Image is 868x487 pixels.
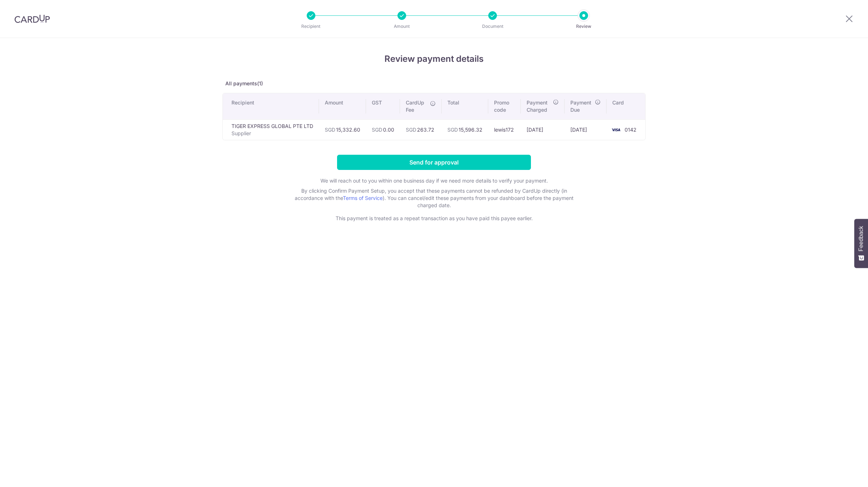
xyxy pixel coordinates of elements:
td: 0.00 [366,119,400,140]
td: 15,332.60 [319,119,366,140]
td: TIGER EXPRESS GLOBAL PTE LTD [223,119,319,140]
td: [DATE] [521,119,565,140]
td: 15,596.32 [442,119,488,140]
p: We will reach out to you within one business day if we need more details to verify your payment. [289,177,579,184]
img: <span class="translation_missing" title="translation missing: en.account_steps.new_confirm_form.b... [609,125,623,134]
h4: Review payment details [222,52,646,65]
span: Feedback [858,226,864,251]
input: Send for approval [337,155,531,170]
th: Amount [319,93,366,119]
th: Total [442,93,488,119]
th: Recipient [223,93,319,119]
span: SGD [447,127,458,133]
p: This payment is treated as a repeat transaction as you have paid this payee earlier. [289,215,579,222]
span: SGD [372,127,382,133]
td: [DATE] [565,119,607,140]
p: Recipient [284,23,338,30]
p: Supplier [231,130,313,137]
span: Payment Due [570,99,593,114]
button: Feedback - Show survey [854,219,868,268]
td: lewis172 [488,119,521,140]
p: Review [557,23,610,30]
td: 263.72 [400,119,442,140]
th: GST [366,93,400,119]
span: Payment Charged [527,99,551,114]
p: All payments(1) [222,80,646,87]
iframe: Opens a widget where you can find more information [822,465,861,483]
th: Promo code [488,93,521,119]
p: By clicking Confirm Payment Setup, you accept that these payments cannot be refunded by CardUp di... [289,187,579,209]
img: CardUp [14,14,50,23]
span: 0142 [625,127,637,133]
span: SGD [325,127,335,133]
span: SGD [406,127,416,133]
span: CardUp Fee [406,99,426,114]
a: Terms of Service [343,195,383,201]
p: Amount [375,23,429,30]
p: Document [466,23,519,30]
th: Card [607,93,645,119]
